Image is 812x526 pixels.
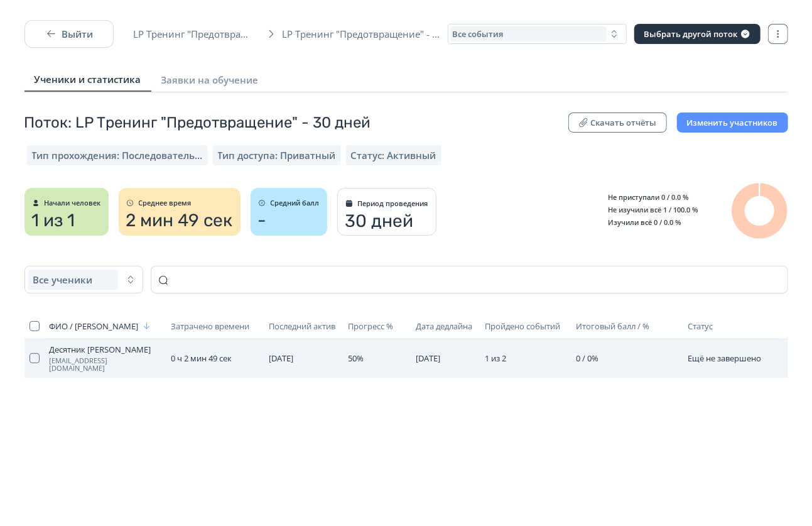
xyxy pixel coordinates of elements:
[634,24,761,44] button: Выбрать другой поток
[416,319,475,334] button: Дата дедлайна
[24,266,143,293] button: Все ученики
[218,149,336,162] span: Тип доступа: Приватный
[32,211,75,231] span: 1 из 1
[258,211,267,231] span: -
[32,149,203,162] span: Тип прохождения: Последовательный режим
[171,321,249,331] span: Затрачено времени
[139,199,192,207] span: Среднее время
[35,73,141,85] span: Ученики и статистика
[568,112,667,133] button: Скачать отчёты
[171,353,232,364] span: 0 ч 2 мин 49 сек
[345,211,414,231] span: 30 дней
[598,217,681,227] span: Изучили всё 0 / 0.0 %
[126,211,233,231] span: 2 мин 49 сек
[577,319,652,334] button: Итоговый балл / %
[485,319,563,334] button: Пройдено событий
[688,321,713,332] span: Статус
[416,321,472,331] span: Дата дедлайна
[416,353,440,364] span: [DATE]
[485,353,506,364] span: 1 из 2
[485,321,560,331] span: Пройдено событий
[171,319,252,334] button: Затрачено времени
[448,24,627,44] button: Все события
[598,192,689,202] span: Не приступали 0 / 0.0 %
[349,319,396,334] button: Прогресс %
[677,112,788,133] button: Изменить участников
[50,357,161,372] span: [EMAIL_ADDRESS][DOMAIN_NAME]
[577,353,599,364] span: 0 / 0%
[688,353,762,364] span: Ещё не завершено
[598,205,698,214] span: Не изучили всё 1 / 100.0 %
[50,344,161,372] a: Десятник [PERSON_NAME][EMAIL_ADDRESS][DOMAIN_NAME]
[269,321,336,331] span: Последний актив
[271,199,320,207] span: Средний балл
[33,273,93,286] span: Все ученики
[161,74,259,86] span: Заявки на обучение
[349,353,364,364] span: 50%
[358,200,428,207] span: Период проведения
[134,28,260,40] span: LP Тренинг "Предотвращение"
[50,319,154,334] button: ФИО / [PERSON_NAME]
[269,353,294,364] span: [DATE]
[50,321,139,331] span: ФИО / [PERSON_NAME]
[24,112,371,133] span: Поток: LP Тренинг "Предотвращение" - 30 дней
[283,28,448,40] span: LP Тренинг "Предотвращение" - ...
[351,149,436,162] span: Статус: Активный
[269,319,338,334] button: Последний актив
[453,29,504,39] span: Все события
[349,321,394,331] span: Прогресс %
[24,20,114,48] button: Выйти
[50,344,161,354] span: Десятник [PERSON_NAME]
[45,199,101,207] span: Начали человек
[577,321,650,331] span: Итоговый балл / %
